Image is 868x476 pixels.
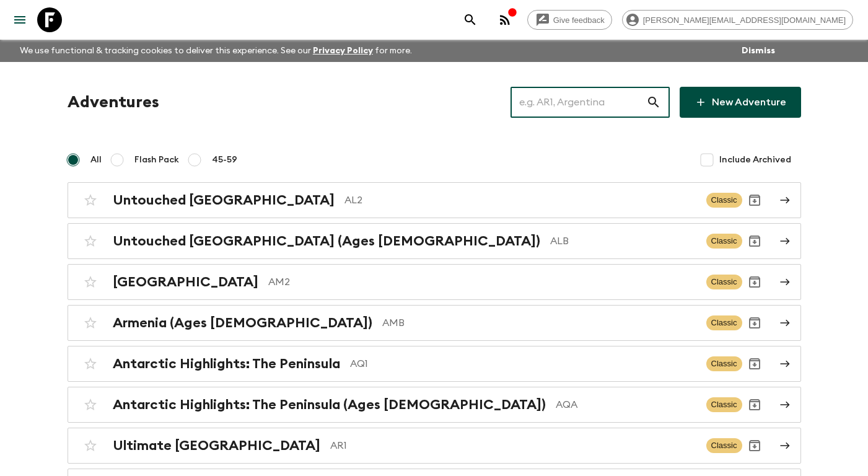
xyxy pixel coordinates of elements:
[15,40,417,62] p: We use functional & tracking cookies to deliver this experience. See our for more.
[680,87,801,118] a: New Adventure
[719,154,791,166] span: Include Archived
[68,223,801,259] a: Untouched [GEOGRAPHIC_DATA] (Ages [DEMOGRAPHIC_DATA])ALBClassicArchive
[313,46,373,55] a: Privacy Policy
[113,315,372,331] h2: Armenia (Ages [DEMOGRAPHIC_DATA])
[68,387,801,423] a: Antarctic Highlights: The Peninsula (Ages [DEMOGRAPHIC_DATA])AQAClassicArchive
[742,392,767,417] button: Archive
[742,229,767,253] button: Archive
[706,438,742,453] span: Classic
[636,15,853,25] span: [PERSON_NAME][EMAIL_ADDRESS][DOMAIN_NAME]
[113,397,546,413] h2: Antarctic Highlights: The Peninsula (Ages [DEMOGRAPHIC_DATA])
[212,154,237,166] span: 45-59
[511,85,646,120] input: e.g. AR1, Argentina
[556,397,696,412] p: AQA
[546,15,612,25] span: Give feedback
[706,315,742,330] span: Classic
[706,397,742,412] span: Classic
[68,305,801,341] a: Armenia (Ages [DEMOGRAPHIC_DATA])AMBClassicArchive
[527,10,612,30] a: Give feedback
[7,7,32,32] button: menu
[742,311,767,335] button: Archive
[68,182,801,218] a: Untouched [GEOGRAPHIC_DATA]AL2ClassicArchive
[113,356,340,372] h2: Antarctic Highlights: The Peninsula
[742,433,767,458] button: Archive
[706,275,742,289] span: Classic
[742,351,767,376] button: Archive
[706,356,742,371] span: Classic
[113,438,320,454] h2: Ultimate [GEOGRAPHIC_DATA]
[134,154,179,166] span: Flash Pack
[706,234,742,249] span: Classic
[742,270,767,294] button: Archive
[382,315,696,330] p: AMB
[113,192,335,208] h2: Untouched [GEOGRAPHIC_DATA]
[344,193,696,208] p: AL2
[550,234,696,249] p: ALB
[68,264,801,300] a: [GEOGRAPHIC_DATA]AM2ClassicArchive
[458,7,483,32] button: search adventures
[90,154,102,166] span: All
[739,42,778,59] button: Dismiss
[706,193,742,208] span: Classic
[622,10,853,30] div: [PERSON_NAME][EMAIL_ADDRESS][DOMAIN_NAME]
[113,233,540,249] h2: Untouched [GEOGRAPHIC_DATA] (Ages [DEMOGRAPHIC_DATA])
[350,356,696,371] p: AQ1
[68,428,801,464] a: Ultimate [GEOGRAPHIC_DATA]AR1ClassicArchive
[68,90,159,115] h1: Adventures
[330,438,696,453] p: AR1
[68,346,801,382] a: Antarctic Highlights: The PeninsulaAQ1ClassicArchive
[742,188,767,213] button: Archive
[268,275,696,289] p: AM2
[113,274,258,290] h2: [GEOGRAPHIC_DATA]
